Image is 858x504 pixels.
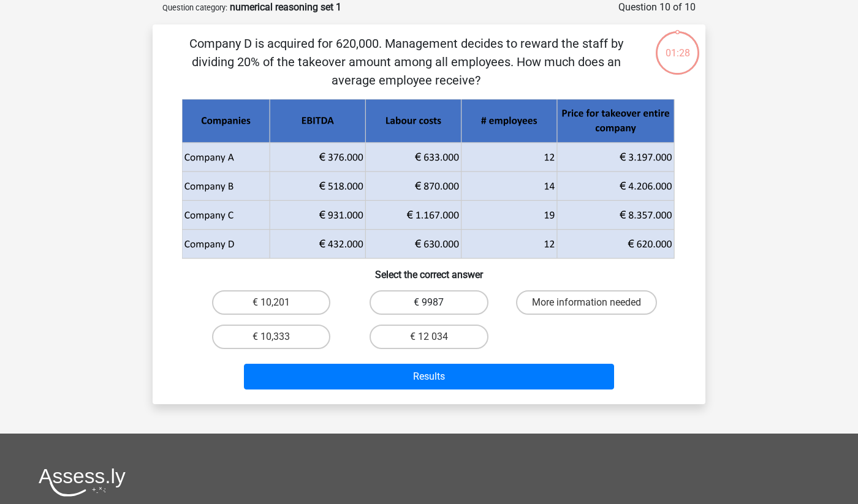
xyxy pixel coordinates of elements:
[172,259,686,280] h6: Select the correct answer
[212,325,330,349] label: € 10,333
[39,468,126,497] img: Assessly logo
[162,3,227,12] small: Question category:
[516,290,657,315] label: More information needed
[655,30,700,61] div: 01:28
[230,1,341,13] strong: numerical reasoning set 1
[370,290,488,315] label: € 9987
[370,325,488,349] label: € 12 034
[244,364,615,389] button: Results
[212,290,330,315] label: € 10,201
[172,34,640,89] p: Company D is acquired for 620,000. Management decides to reward the staff by dividing 20% ​​of th...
